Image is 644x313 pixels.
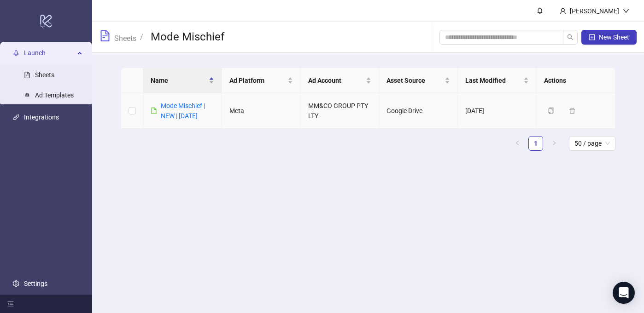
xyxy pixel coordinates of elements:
li: 1 [528,136,543,151]
span: bell [537,7,543,14]
td: Meta [222,93,301,129]
span: down [623,8,629,14]
span: Launch [24,44,75,62]
a: Sheets [35,71,54,79]
span: left [515,140,520,146]
th: Name [143,68,222,93]
span: 50 / page [574,137,610,150]
li: / [140,30,143,45]
span: file [151,108,157,114]
a: Mode Mischief | NEW | [DATE] [161,102,205,120]
a: Ad Templates [35,91,74,99]
span: delete [569,108,575,114]
span: plus-square [589,34,595,40]
td: [DATE] [458,93,537,129]
span: user [560,8,566,14]
th: Actions [537,68,615,93]
a: Settings [24,280,47,287]
span: copy [548,108,554,114]
button: right [547,136,562,151]
div: Open Intercom Messenger [613,282,635,304]
h3: Mode Mischief [151,30,224,45]
li: Previous Page [510,136,525,151]
button: New Sheet [581,30,637,45]
span: Last Modified [465,75,521,85]
span: search [567,34,574,40]
span: Name [151,75,207,85]
th: Asset Source [379,68,458,93]
span: Asset Source [386,75,443,85]
a: 1 [529,137,543,150]
span: file-text [100,30,111,41]
span: New Sheet [599,34,629,41]
a: Integrations [24,114,59,121]
div: Page Size [569,136,615,151]
th: Ad Account [301,68,380,93]
span: Ad Account [308,75,364,85]
td: MM&CO GROUP PTY LTY [301,93,380,129]
th: Last Modified [458,68,537,93]
li: Next Page [547,136,562,151]
button: left [510,136,525,151]
div: [PERSON_NAME] [566,6,623,16]
a: Sheets [112,33,138,43]
span: right [551,140,557,146]
th: Ad Platform [222,68,301,93]
span: rocket [13,50,19,56]
span: Ad Platform [229,75,286,85]
td: Google Drive [379,93,458,129]
span: menu-fold [7,301,14,307]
